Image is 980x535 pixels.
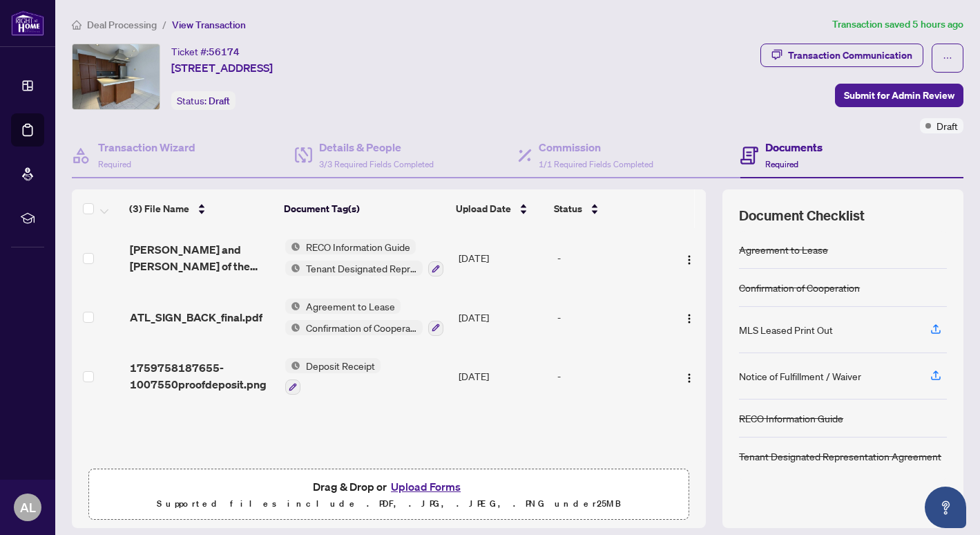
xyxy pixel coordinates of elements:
[285,299,443,336] button: Status IconAgreement to LeaseStatus IconConfirmation of Cooperation
[129,201,189,216] span: (3) File Name
[684,373,695,384] img: Logo
[285,239,443,276] button: Status IconRECO Information GuideStatus IconTenant Designated Representation Agreement
[319,139,434,156] h4: Details & People
[678,306,700,328] button: Logo
[739,368,861,384] div: Notice of Fulfillment / Waiver
[20,498,36,517] span: AL
[209,95,230,107] span: Draft
[209,46,240,58] span: 56174
[124,189,278,228] th: (3) File Name
[285,299,300,314] img: Status Icon
[162,17,166,32] li: /
[832,17,963,32] article: Transaction saved 5 hours ago
[313,478,465,496] span: Drag & Drop or
[765,139,823,156] h4: Documents
[684,254,695,265] img: Logo
[300,239,416,254] span: RECO Information Guide
[450,189,548,228] th: Upload Date
[739,449,941,464] div: Tenant Designated Representation Agreement
[98,139,195,156] h4: Transaction Wizard
[171,91,236,110] div: Status:
[557,368,666,384] div: -
[98,159,131,169] span: Required
[788,44,912,66] div: Transaction Communication
[285,261,300,276] img: Status Icon
[285,358,381,395] button: Status IconDeposit Receipt
[11,10,44,36] img: logo
[548,189,668,228] th: Status
[285,320,300,335] img: Status Icon
[557,250,666,265] div: -
[319,159,434,169] span: 3/3 Required Fields Completed
[171,44,240,59] div: Ticket #:
[739,411,843,426] div: RECO Information Guide
[72,20,81,30] span: home
[765,159,798,169] span: Required
[453,288,552,347] td: [DATE]
[456,201,511,216] span: Upload Date
[300,261,423,276] span: Tenant Designated Representation Agreement
[285,239,300,254] img: Status Icon
[739,280,860,295] div: Confirmation of Cooperation
[739,206,865,225] span: Document Checklist
[678,247,700,269] button: Logo
[130,309,262,326] span: ATL_SIGN_BACK_final.pdf
[539,139,653,156] h4: Commission
[684,313,695,324] img: Logo
[925,487,966,528] button: Open asap
[87,19,157,31] span: Deal Processing
[835,84,963,107] button: Submit for Admin Review
[678,365,700,387] button: Logo
[285,358,300,373] img: Status Icon
[300,299,401,314] span: Agreement to Lease
[171,59,273,76] span: [STREET_ADDRESS]
[73,44,160,109] img: IMG-C12420921_1.jpg
[739,242,828,257] div: Agreement to Lease
[943,53,952,63] span: ellipsis
[554,201,582,216] span: Status
[172,19,246,31] span: View Transaction
[300,358,381,373] span: Deposit Receipt
[300,320,423,335] span: Confirmation of Cooperation
[760,44,923,67] button: Transaction Communication
[844,84,954,106] span: Submit for Admin Review
[97,496,680,512] p: Supported files include .PDF, .JPG, .JPEG, .PNG under 25 MB
[387,478,465,496] button: Upload Forms
[557,310,666,325] div: -
[936,118,958,133] span: Draft
[739,322,833,337] div: MLS Leased Print Out
[89,469,689,520] span: Drag & Drop orUpload FormsSupported files include .PDF, .JPG, .JPEG, .PNG under25MB
[130,241,274,274] span: [PERSON_NAME] and [PERSON_NAME] of the docs.pdf
[539,159,653,169] span: 1/1 Required Fields Completed
[453,228,552,288] td: [DATE]
[453,347,552,406] td: [DATE]
[278,189,450,228] th: Document Tag(s)
[130,359,274,393] span: 1759758187655-1007550proofdeposit.png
